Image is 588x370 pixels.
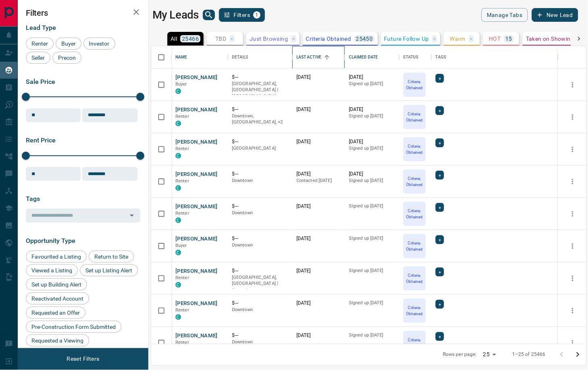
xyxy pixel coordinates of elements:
span: Buyer [175,243,187,248]
span: + [438,332,441,341]
button: [PERSON_NAME] [175,300,218,307]
button: [PERSON_NAME] [175,171,218,178]
div: Precon [52,52,81,64]
p: Downtown [232,178,288,184]
button: more [567,176,579,188]
span: Lead Type [26,24,56,31]
span: Renter [175,340,189,345]
button: search button [203,10,215,20]
p: $--- [232,268,288,274]
div: + [436,74,444,83]
p: [DATE] [296,235,341,242]
p: $--- [232,203,288,210]
div: + [436,300,444,309]
span: Requested a Viewing [29,337,86,344]
h2: Filters [26,8,140,18]
div: Details [232,46,248,69]
span: 1 [254,12,260,18]
p: [DATE] [296,171,341,178]
span: + [438,139,441,147]
span: Viewed a Listing [29,267,75,274]
p: Criteria Obtained [404,143,425,155]
span: Favourited a Listing [29,253,84,260]
div: condos.ca [175,88,181,94]
button: more [567,143,579,155]
div: + [436,268,444,276]
p: 25450 [356,36,373,42]
span: + [438,300,441,308]
p: $--- [232,300,288,307]
p: Criteria Obtained [404,111,425,123]
span: Return to Site [92,253,131,260]
p: Just Browsing [250,36,288,42]
span: Set up Building Alert [29,281,84,288]
span: Renter [175,114,189,119]
p: 1–25 of 25466 [512,351,546,358]
button: New Lead [532,8,578,22]
button: [PERSON_NAME] [175,74,218,82]
button: more [567,208,579,220]
p: - [231,36,233,42]
div: Last Active [292,46,345,69]
button: more [567,240,579,252]
div: Details [228,46,292,69]
div: condos.ca [175,121,181,126]
div: + [436,171,444,180]
p: $--- [232,332,288,339]
button: [PERSON_NAME] [175,268,218,275]
span: + [438,203,441,211]
div: Name [171,46,228,69]
span: Opportunity Type [26,237,75,245]
p: Signed up [DATE] [349,145,395,152]
p: Downtown [232,210,288,216]
button: more [567,337,579,349]
span: Renter [175,178,189,184]
p: Criteria Obtained [404,240,425,252]
button: Manage Tabs [482,8,528,22]
p: $--- [232,171,288,178]
p: $--- [232,235,288,242]
div: condos.ca [175,314,181,320]
div: Pre-Construction Form Submitted [26,321,121,333]
p: Signed up [DATE] [349,300,395,306]
button: more [567,272,579,284]
span: Renter [29,40,51,47]
button: [PERSON_NAME] [175,332,218,340]
p: [DATE] [349,171,395,178]
p: [DATE] [296,106,341,113]
p: [DATE] [296,74,341,81]
button: [PERSON_NAME] [175,138,218,146]
button: Sort [321,52,333,63]
p: East York, Toronto [232,113,288,125]
div: Investor [83,38,115,50]
p: Signed up [DATE] [349,235,395,242]
p: Signed up [DATE] [349,113,395,119]
span: Investor [86,40,113,47]
p: 15 [506,36,513,42]
div: Requested a Viewing [26,334,89,347]
span: Reactivated Account [29,295,86,302]
span: Buyer [175,82,187,87]
p: $--- [232,138,288,145]
div: Set up Listing Alert [80,264,138,276]
p: Criteria Obtained [404,305,425,317]
span: Rent Price [26,136,56,144]
div: + [436,106,444,115]
span: Renter [175,275,189,280]
p: [DATE] [296,332,341,339]
p: Signed up [DATE] [349,332,395,339]
span: Renter [175,211,189,216]
p: - [293,36,294,42]
button: [PERSON_NAME] [175,235,218,243]
div: Name [175,46,188,69]
p: Future Follow Up [384,36,429,42]
span: + [438,74,441,82]
p: Downtown [232,307,288,313]
p: Rows per page: [443,351,477,358]
p: Warm [450,36,466,42]
span: + [438,171,441,179]
p: Signed up [DATE] [349,203,395,209]
div: 25 [480,349,499,360]
div: Return to Site [89,251,134,263]
p: $--- [232,74,288,81]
